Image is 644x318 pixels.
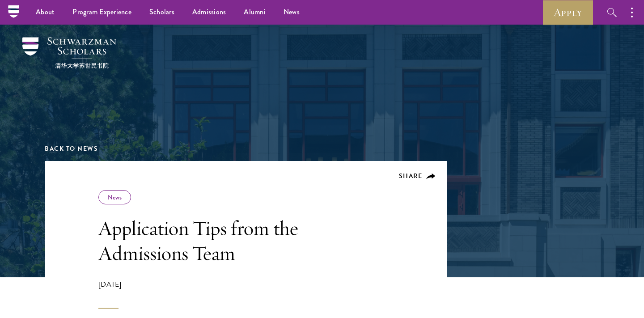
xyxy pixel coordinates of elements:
[98,279,353,309] div: [DATE]
[399,171,423,181] span: Share
[399,172,436,180] button: Share
[98,216,353,266] h1: Application Tips from the Admissions Team
[22,37,116,68] img: Schwarzman Scholars
[108,193,122,202] a: News
[45,144,98,153] a: Back to News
